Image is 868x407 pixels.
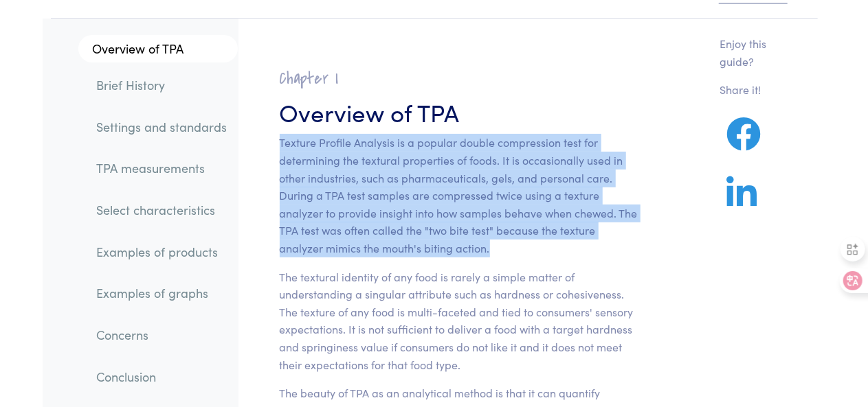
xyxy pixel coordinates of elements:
[720,192,764,209] a: Share on LinkedIn
[720,81,785,99] p: Share it!
[78,35,238,62] a: Overview of TPA
[280,268,638,374] p: The textural identity of any food is rarely a simple matter of understanding a singular attribute...
[85,361,238,393] a: Conclusion
[720,35,785,70] p: Enjoy this guide?
[280,134,638,257] p: Texture Profile Analysis is a popular double compression test for determining the textural proper...
[85,152,238,184] a: TPA measurements
[85,319,238,351] a: Concerns
[85,111,238,143] a: Settings and standards
[85,277,238,309] a: Examples of graphs
[85,69,238,101] a: Brief History
[280,95,638,128] h3: Overview of TPA
[280,68,638,89] h2: Chapter I
[85,236,238,268] a: Examples of products
[85,194,238,226] a: Select characteristics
